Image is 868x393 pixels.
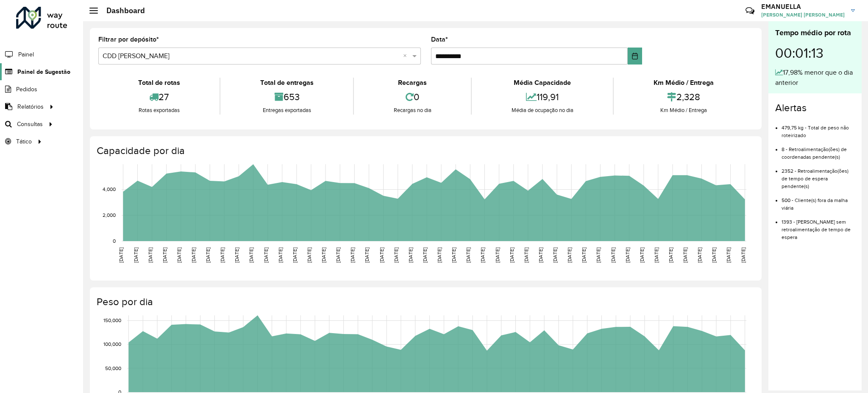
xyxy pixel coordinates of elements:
[356,78,469,88] div: Recargas
[356,88,469,106] div: 0
[103,187,116,192] text: 4,000
[697,247,702,263] text: [DATE]
[248,247,254,263] text: [DATE]
[782,118,855,139] li: 479,75 kg - Total de peso não roteirizado
[350,247,355,263] text: [DATE]
[782,212,855,241] li: 1393 - [PERSON_NAME] sem retroalimentação de tempo de espera
[17,67,70,76] span: Painel de Sugestão
[335,247,341,263] text: [DATE]
[16,85,37,94] span: Pedidos
[223,78,351,88] div: Total de entregas
[105,365,121,371] text: 50,000
[625,247,630,263] text: [DATE]
[474,88,611,106] div: 119,91
[480,247,485,263] text: [DATE]
[103,342,121,347] text: 100,000
[133,247,139,263] text: [DATE]
[654,247,659,263] text: [DATE]
[495,247,500,263] text: [DATE]
[321,247,326,263] text: [DATE]
[97,145,753,157] h4: Capacidade por dia
[263,247,269,263] text: [DATE]
[100,78,217,88] div: Total de rotas
[118,247,124,263] text: [DATE]
[162,247,167,263] text: [DATE]
[782,139,855,161] li: 8 - Retroalimentação(ões) de coordenadas pendente(s)
[103,317,121,323] text: 150,000
[234,247,239,263] text: [DATE]
[113,238,116,244] text: 0
[465,247,471,263] text: [DATE]
[682,247,688,263] text: [DATE]
[103,212,116,218] text: 2,000
[761,3,845,11] h3: EMANUELLA
[775,67,855,88] div: 17,98% menor que o dia anterior
[408,247,413,263] text: [DATE]
[538,247,543,263] text: [DATE]
[639,247,645,263] text: [DATE]
[726,247,731,263] text: [DATE]
[147,247,153,263] text: [DATE]
[176,247,182,263] text: [DATE]
[364,247,370,263] text: [DATE]
[292,247,298,263] text: [DATE]
[610,247,616,263] text: [DATE]
[205,247,211,263] text: [DATE]
[356,106,469,115] div: Recargas no dia
[437,247,442,263] text: [DATE]
[552,247,558,263] text: [DATE]
[18,50,34,59] span: Painel
[595,247,601,263] text: [DATE]
[278,247,283,263] text: [DATE]
[191,247,196,263] text: [DATE]
[451,247,456,263] text: [DATE]
[616,106,751,115] div: Km Médio / Entrega
[223,88,351,106] div: 653
[616,78,751,88] div: Km Médio / Entrega
[474,106,611,115] div: Média de ocupação no dia
[509,247,515,263] text: [DATE]
[393,247,399,263] text: [DATE]
[775,39,855,67] div: 00:01:13
[306,247,312,263] text: [DATE]
[711,247,717,263] text: [DATE]
[741,2,759,20] a: Contato Rápido
[740,247,746,263] text: [DATE]
[16,137,32,146] span: Tático
[775,27,855,39] div: Tempo médio por rota
[98,6,145,15] h2: Dashboard
[474,78,611,88] div: Média Capacidade
[97,296,753,308] h4: Peso por dia
[431,34,448,45] label: Data
[782,161,855,190] li: 2352 - Retroalimentação(ões) de tempo de espera pendente(s)
[223,106,351,115] div: Entregas exportadas
[98,34,159,45] label: Filtrar por depósito
[616,88,751,106] div: 2,328
[567,247,572,263] text: [DATE]
[422,247,428,263] text: [DATE]
[523,247,529,263] text: [DATE]
[403,51,410,61] span: Clear all
[100,88,217,106] div: 27
[782,190,855,212] li: 500 - Cliente(s) fora da malha viária
[100,106,217,115] div: Rotas exportadas
[628,48,643,65] button: Choose Date
[775,102,855,114] h4: Alertas
[581,247,587,263] text: [DATE]
[220,247,225,263] text: [DATE]
[668,247,673,263] text: [DATE]
[17,102,44,111] span: Relatórios
[17,120,43,129] span: Consultas
[379,247,384,263] text: [DATE]
[761,11,845,19] span: [PERSON_NAME] [PERSON_NAME]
